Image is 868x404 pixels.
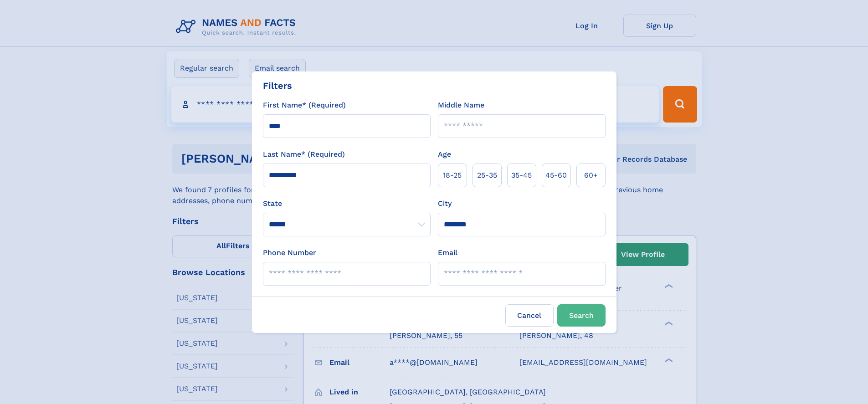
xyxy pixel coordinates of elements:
[263,149,345,160] label: Last Name* (Required)
[263,198,431,209] label: State
[263,79,292,92] div: Filters
[584,170,598,181] span: 60+
[511,170,532,181] span: 35‑45
[438,198,452,209] label: City
[438,149,451,160] label: Age
[477,170,497,181] span: 25‑35
[438,100,484,111] label: Middle Name
[263,100,346,111] label: First Name* (Required)
[438,247,457,258] label: Email
[505,304,554,327] label: Cancel
[263,247,316,258] label: Phone Number
[557,304,606,327] button: Search
[443,170,462,181] span: 18‑25
[545,170,567,181] span: 45‑60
